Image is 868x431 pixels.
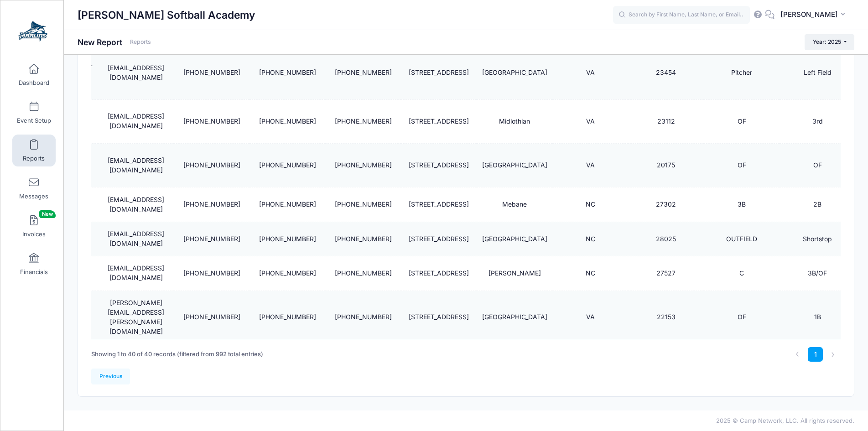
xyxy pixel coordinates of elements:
[780,291,855,344] td: 1B
[552,100,628,144] td: VA
[22,230,46,238] span: Invoices
[19,79,49,87] span: Dashboard
[249,222,325,256] td: [PHONE_NUMBER]
[477,144,552,187] td: [GEOGRAPHIC_DATA]
[12,97,56,129] a: Event Setup
[325,144,401,187] td: [PHONE_NUMBER]
[78,5,255,26] h1: [PERSON_NAME] Softball Academy
[552,222,628,256] td: NC
[401,256,477,291] td: [STREET_ADDRESS]
[704,100,780,144] td: OF
[174,187,249,222] td: [PHONE_NUMBER]
[704,46,780,99] td: Pitcher
[91,369,130,384] a: Previous
[774,5,854,26] button: [PERSON_NAME]
[98,187,174,222] td: [EMAIL_ADDRESS][DOMAIN_NAME]
[249,46,325,99] td: [PHONE_NUMBER]
[12,172,56,204] a: Messages
[704,222,780,256] td: OUTFIELD
[174,291,249,344] td: [PHONE_NUMBER]
[704,144,780,187] td: OF
[174,144,249,187] td: [PHONE_NUMBER]
[249,256,325,291] td: [PHONE_NUMBER]
[0,10,64,53] a: Marlin Softball Academy
[477,100,552,144] td: Midlothian
[325,187,401,222] td: [PHONE_NUMBER]
[552,291,628,344] td: VA
[325,46,401,99] td: [PHONE_NUMBER]
[628,222,704,256] td: 28025
[19,192,48,200] span: Messages
[780,256,855,291] td: 3B/OF
[780,144,855,187] td: OF
[477,222,552,256] td: [GEOGRAPHIC_DATA]
[98,222,174,256] td: [EMAIL_ADDRESS][DOMAIN_NAME]
[401,187,477,222] td: [STREET_ADDRESS]
[552,187,628,222] td: NC
[477,187,552,222] td: Mebane
[780,222,855,256] td: Shortstop
[98,100,174,144] td: [EMAIL_ADDRESS][DOMAIN_NAME]
[12,59,56,91] a: Dashboard
[39,210,56,218] span: New
[401,144,477,187] td: [STREET_ADDRESS]
[12,135,56,166] a: Reports
[249,144,325,187] td: [PHONE_NUMBER]
[780,100,855,144] td: 3rd
[16,14,50,48] img: Marlin Softball Academy
[12,248,56,280] a: Financials
[249,187,325,222] td: [PHONE_NUMBER]
[401,46,477,99] td: [STREET_ADDRESS]
[813,38,841,45] span: Year: 2025
[401,291,477,344] td: [STREET_ADDRESS]
[249,100,325,144] td: [PHONE_NUMBER]
[628,187,704,222] td: 27302
[628,46,704,99] td: 23454
[98,256,174,291] td: [EMAIL_ADDRESS][DOMAIN_NAME]
[174,222,249,256] td: [PHONE_NUMBER]
[628,256,704,291] td: 27527
[12,210,56,242] a: InvoicesNew
[477,46,552,99] td: [GEOGRAPHIC_DATA]
[325,256,401,291] td: [PHONE_NUMBER]
[780,46,855,99] td: Left Field
[401,222,477,256] td: [STREET_ADDRESS]
[552,144,628,187] td: VA
[552,46,628,99] td: VA
[249,291,325,344] td: [PHONE_NUMBER]
[704,187,780,222] td: 3B
[477,256,552,291] td: [PERSON_NAME]
[477,291,552,344] td: [GEOGRAPHIC_DATA]
[174,46,249,99] td: [PHONE_NUMBER]
[401,100,477,144] td: [STREET_ADDRESS]
[628,291,704,344] td: 22153
[780,10,838,20] span: [PERSON_NAME]
[174,100,249,144] td: [PHONE_NUMBER]
[23,155,45,162] span: Reports
[98,46,174,99] td: [EMAIL_ADDRESS][DOMAIN_NAME]
[613,6,750,24] input: Search by First Name, Last Name, or Email...
[130,39,151,46] a: Reports
[628,144,704,187] td: 20175
[805,34,854,50] button: Year: 2025
[91,344,263,365] div: Showing 1 to 40 of 40 records (filtered from 992 total entries)
[325,100,401,144] td: [PHONE_NUMBER]
[20,268,48,276] span: Financials
[552,256,628,291] td: NC
[808,347,823,362] a: 1
[325,222,401,256] td: [PHONE_NUMBER]
[704,291,780,344] td: OF
[78,37,151,47] h1: New Report
[780,187,855,222] td: 2B
[716,417,854,424] span: 2025 © Camp Network, LLC. All rights reserved.
[174,256,249,291] td: [PHONE_NUMBER]
[325,291,401,344] td: [PHONE_NUMBER]
[704,256,780,291] td: C
[98,291,174,344] td: [PERSON_NAME][EMAIL_ADDRESS][PERSON_NAME][DOMAIN_NAME]
[98,144,174,187] td: [EMAIL_ADDRESS][DOMAIN_NAME]
[628,100,704,144] td: 23112
[17,117,51,125] span: Event Setup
